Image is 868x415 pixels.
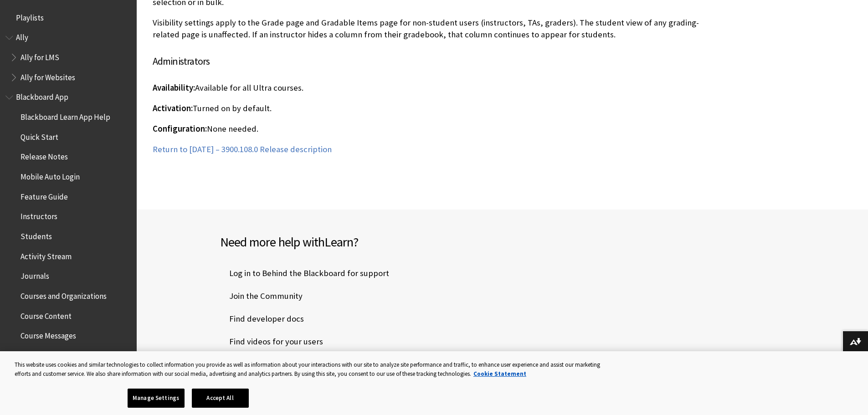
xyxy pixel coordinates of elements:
span: Course Messages [21,328,76,341]
span: Release Notes [21,149,68,162]
span: Journals [21,269,49,281]
span: Mobile Auto Login [21,169,80,181]
button: Manage Settings [128,389,185,408]
a: Find videos for your users [220,335,325,348]
nav: Book outline for Anthology Ally Help [5,30,131,85]
a: Log in to Behind the Blackboard for support [220,266,391,280]
p: Available for all Ultra courses. [153,82,718,94]
nav: Book outline for Playlists [5,10,131,26]
span: Find developer docs [220,312,304,326]
p: None needed. [153,123,718,135]
span: Find videos for your users [220,335,323,348]
a: Find developer docs [220,312,306,326]
p: Visibility settings apply to the Grade page and Gradable Items page for non-student users (instru... [153,17,718,41]
span: Join the Community [220,289,303,303]
span: Quick Start [21,129,58,142]
span: Blackboard App [16,90,68,102]
span: Feature Guide [21,189,68,201]
p: Turned on by default. [153,102,718,114]
span: Ally [16,30,28,42]
span: Configuration: [153,123,207,134]
h4: Administrators [153,54,718,69]
h2: Need more help with ? [220,232,503,251]
span: Log in to Behind the Blackboard for support [220,266,389,280]
span: Course Content [21,308,72,321]
span: Offline Content [21,348,71,360]
span: Ally for LMS [21,50,59,62]
span: Activity Stream [21,249,72,261]
span: Ally for Websites [21,70,75,82]
span: Activation: [153,103,193,113]
div: This website uses cookies and similar technologies to collect information you provide as well as ... [15,360,608,378]
a: More information about your privacy, opens in a new tab [473,370,526,378]
button: Accept All [192,389,249,408]
span: Playlists [16,10,44,22]
span: Courses and Organizations [21,288,107,301]
span: Availability: [153,82,195,93]
span: Blackboard Learn App Help [21,109,110,122]
a: Join the Community [220,289,304,303]
span: Learn [324,234,353,250]
a: Return to [DATE] – 3900.108.0 Release description [153,144,332,155]
span: Instructors [21,209,57,221]
span: Students [21,229,52,241]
